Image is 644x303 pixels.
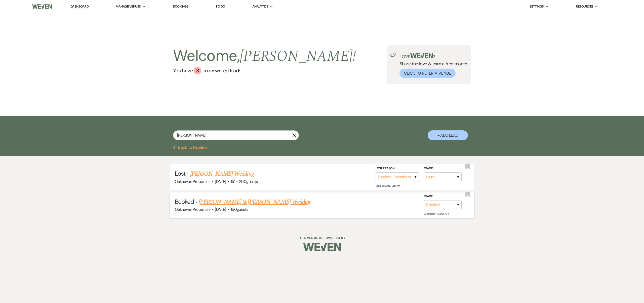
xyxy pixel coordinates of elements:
span: Settings [530,4,544,9]
button: Back to Pipeline [173,145,208,149]
span: Oakhaven Properties [175,207,210,212]
span: Lost [175,170,185,177]
a: [PERSON_NAME] Wedding [190,169,254,178]
span: 151 - 200 guests [231,179,258,184]
span: Created: [DATE] 9:26 AM [424,212,449,215]
label: Stage: [424,166,462,171]
span: [DATE] [215,179,226,184]
img: loud-speaker-illustration.svg [390,53,396,57]
span: [PERSON_NAME] ! [240,45,356,68]
h2: Welcome, [173,45,356,67]
a: [PERSON_NAME] & [PERSON_NAME] Wedding [199,197,311,207]
div: 3 [194,67,201,74]
a: Bookings [173,4,188,9]
img: weven-logo-green.svg [410,53,433,58]
label: Lost Reason [376,166,419,171]
span: Booked [175,198,194,206]
span: Resources [576,4,593,9]
a: Dashboard [70,4,89,9]
span: Created: [DATE] 9:27 AM [376,184,400,187]
span: 150 guests [231,207,248,212]
img: Weven Logo [303,238,341,256]
span: Oakhaven Properties [175,179,210,184]
label: Stage: [424,194,462,199]
button: Click to Refer a Venue [399,69,456,78]
img: Weven Logo [32,1,52,12]
a: You have 3 unanswered leads. [173,67,356,74]
input: Search by name, event date, email address or phone number [173,130,299,140]
span: Manage Venues [116,4,141,9]
span: Analytics [252,4,268,9]
button: + Add Lead [428,130,468,140]
span: [DATE] [215,207,226,212]
a: To Do [216,4,225,9]
div: Share the love & earn a free month. [396,53,468,78]
p: Love ? [399,53,468,59]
